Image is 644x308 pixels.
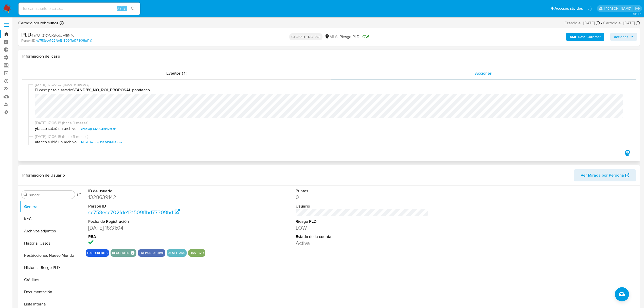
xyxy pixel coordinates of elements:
[190,252,204,254] button: has_cvu
[475,70,492,76] span: Acciones
[35,134,628,140] span: [DATE] 17:06:15 (hace 9 meses)
[36,38,92,43] a: cc758ecc702fde131509ffbd77309bdf
[610,33,637,41] button: Acciones
[20,201,83,213] button: General
[112,252,130,254] button: regulated
[139,252,164,254] button: prepaid_active
[166,70,187,76] span: Eventos ( 1 )
[289,33,323,40] p: CLOSED - NO ROI
[339,34,369,40] span: Riesgo PLD:
[168,252,185,254] button: asset_ars
[296,194,429,201] dd: 0
[22,54,636,59] h1: Información del caso
[564,20,600,26] div: Creado el: [DATE]
[20,213,83,225] button: KYC
[35,87,628,93] span: El caso pasó a estado por
[19,5,140,12] input: Buscar usuario o caso...
[88,219,221,224] dt: Fecha de Registración
[20,286,83,298] button: Documentación
[20,249,83,262] button: Restricciones Nuevo Mundo
[48,126,78,132] span: subió un archivo:
[39,20,59,26] b: robmunoz
[296,188,429,194] dt: Puntos
[20,262,83,274] button: Historial Riesgo PLD
[48,139,78,145] span: subió un archivo:
[18,20,59,26] span: Cerrado por
[35,139,47,145] b: yfacco
[29,193,73,197] input: Buscar
[35,126,47,132] b: yfacco
[79,126,118,132] button: caselog-1328639142.xlsx
[296,224,429,231] dd: LOW
[35,82,628,87] span: [DATE] 17:06:27 (hace 9 meses)
[124,6,126,11] span: s
[21,38,35,43] b: Person ID
[588,6,592,11] a: Notificaciones
[614,33,628,41] span: Acciones
[20,274,83,286] button: Créditos
[604,6,633,11] p: ludmila.lanatti@mercadolibre.com
[88,188,221,194] dt: ID de usuario
[554,6,583,11] span: Accesos rápidos
[87,252,108,254] button: has_credits
[35,120,628,126] span: [DATE] 17:06:18 (hace 9 meses)
[296,234,429,239] dt: Estado de la cuenta
[601,20,602,26] span: -
[138,87,150,93] b: yfacco
[21,30,31,39] b: PLD
[79,139,125,145] button: Movimientos 1328639142.xlsx
[296,239,429,247] dd: Activa
[574,169,636,181] button: Ver Mirada por Persona
[77,193,81,198] button: Volver al orden por defecto
[22,173,65,178] h1: Información de Usuario
[296,219,429,224] dt: Riesgo PLD
[361,34,369,40] span: LOW
[325,34,337,40] div: MLA
[570,33,601,41] b: AML Data Collector
[20,237,83,249] button: Historial Casos
[88,209,180,216] a: cc758ecc702fde131509ffbd77309bdf
[88,224,221,231] dd: [DATE] 18:31:04
[81,126,116,132] span: caselog-1328639142.xlsx
[128,5,138,12] button: search-icon
[88,234,221,239] dt: RBA
[603,20,640,26] div: Cerrado el: [DATE]
[581,169,624,181] span: Ver Mirada por Persona
[72,87,131,93] b: STANDBY_NO_ROI_PROPOSAL
[24,193,28,197] button: Buscar
[117,6,121,11] span: Alt
[296,203,429,209] dt: Usuario
[20,225,83,237] button: Archivos adjuntos
[88,194,221,201] dd: 1328639142
[81,139,122,145] span: Movimientos 1328639142.xlsx
[566,33,604,41] button: AML Data Collector
[635,6,640,11] a: Salir
[88,203,221,209] dt: Person ID
[31,33,74,38] span: # In1UH21CYoXstcdxrA8iNflq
